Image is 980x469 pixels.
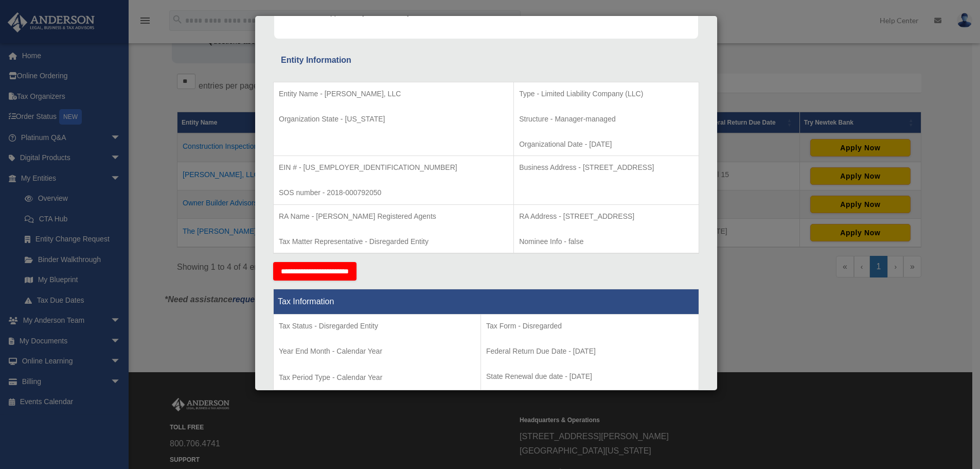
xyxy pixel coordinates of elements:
[279,161,508,174] p: EIN # - [US_EMPLOYER_IDENTIFICATION_NUMBER]
[281,53,691,67] div: Entity Information
[279,345,475,358] p: Year End Month - Calendar Year
[519,161,693,174] p: Business Address - [STREET_ADDRESS]
[519,88,693,100] p: Type - Limited Liability Company (LLC)
[279,210,508,223] p: RA Name - [PERSON_NAME] Registered Agents
[274,315,481,391] td: Tax Period Type - Calendar Year
[519,113,693,126] p: Structure - Manager-managed
[519,235,693,248] p: Nominee Info - false
[279,113,508,126] p: Organization State - [US_STATE]
[274,289,699,315] th: Tax Information
[279,320,475,333] p: Tax Status - Disregarded Entity
[486,370,693,383] p: State Renewal due date - [DATE]
[519,210,693,223] p: RA Address - [STREET_ADDRESS]
[486,320,693,333] p: Tax Form - Disregarded
[519,138,693,151] p: Organizational Date - [DATE]
[279,235,508,248] p: Tax Matter Representative - Disregarded Entity
[486,345,693,358] p: Federal Return Due Date - [DATE]
[279,88,508,100] p: Entity Name - [PERSON_NAME], LLC
[279,186,508,199] p: SOS number - 2018-000792050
